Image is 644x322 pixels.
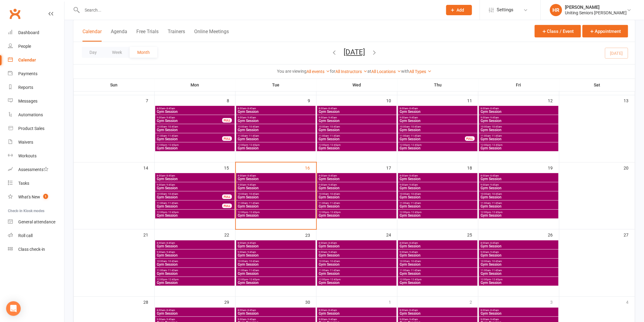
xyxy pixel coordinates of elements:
[327,184,337,186] span: - 9:45am
[480,110,557,114] span: Gym Session
[559,79,635,91] th: Sat
[480,119,557,123] span: Gym Session
[318,144,395,146] span: 12:00pm
[318,137,395,141] span: Gym Session
[18,181,29,186] div: Tasks
[156,269,233,272] span: 11:00am
[156,263,233,266] span: Gym Session
[237,125,314,128] span: 10:00am
[399,137,465,141] span: Gym Session
[480,107,557,110] span: 8:00am
[467,95,478,105] div: 11
[130,47,157,58] button: Month
[156,186,233,190] span: Gym Session
[237,144,314,146] span: 12:00pm
[327,174,337,177] span: - 8:45am
[156,125,233,128] span: 10:00am
[318,177,395,181] span: Gym Session
[156,205,222,208] span: Gym Session
[167,269,178,272] span: - 11:45am
[237,128,314,132] span: Gym Session
[399,211,476,214] span: 12:00pm
[8,149,64,163] a: Workouts
[306,69,330,74] a: All events
[399,269,476,272] span: 11:00am
[491,269,502,272] span: - 11:45am
[237,214,314,217] span: Gym Session
[156,254,233,257] span: Gym Session
[329,202,340,205] span: - 11:45am
[480,269,557,272] span: 11:00am
[318,110,395,114] span: Gym Session
[156,244,233,248] span: Gym Session
[480,174,557,177] span: 8:00am
[491,135,502,137] span: - 11:45am
[224,229,235,240] div: 22
[480,202,557,205] span: 11:00am
[18,58,36,62] div: Calendar
[248,144,260,146] span: - 12:45pm
[329,135,340,137] span: - 11:45am
[480,195,557,199] span: Gym Session
[237,254,314,257] span: Gym Session
[165,242,175,244] span: - 8:45am
[237,193,314,195] span: 10:00am
[489,174,499,177] span: - 8:45am
[318,128,395,132] span: Gym Session
[446,5,472,15] button: Add
[222,136,232,141] div: FULL
[410,269,421,272] span: - 11:45am
[335,69,367,74] a: All Instructors
[480,193,557,195] span: 10:00am
[18,140,33,145] div: Waivers
[318,195,395,199] span: Gym Session
[246,174,256,177] span: - 8:45am
[6,301,21,316] div: Open Intercom Messenger
[548,95,559,105] div: 12
[329,269,340,272] span: - 11:45am
[318,251,395,254] span: 9:00am
[410,125,421,128] span: - 10:45am
[457,8,464,12] span: Add
[167,193,178,195] span: - 10:45am
[408,242,418,244] span: - 8:45am
[18,167,48,172] div: Assessments
[410,193,421,195] span: - 10:45am
[399,242,476,244] span: 8:00am
[318,193,395,195] span: 10:00am
[222,118,232,123] div: FULL
[465,136,475,141] div: FULL
[165,174,175,177] span: - 8:45am
[399,116,476,119] span: 9:00am
[167,144,179,146] span: - 12:45pm
[237,202,314,205] span: 11:00am
[318,205,395,208] span: Gym Session
[237,119,314,123] span: Gym Session
[318,242,395,244] span: 8:00am
[399,177,476,181] span: Gym Session
[237,137,314,141] span: Gym Session
[8,122,64,135] a: Product Sales
[237,205,314,208] span: Gym Session
[399,135,465,137] span: 11:00am
[535,25,581,37] button: Class / Event
[155,79,236,91] th: Mon
[318,263,395,266] span: Gym Session
[8,81,64,94] a: Reports
[18,153,37,158] div: Workouts
[156,110,233,114] span: Gym Session
[480,135,557,137] span: 11:00am
[143,229,154,240] div: 21
[156,177,233,181] span: Gym Session
[237,110,314,114] span: Gym Session
[82,47,104,58] button: Day
[74,79,155,91] th: Sun
[318,269,395,272] span: 11:00am
[156,135,222,137] span: 11:00am
[318,184,395,186] span: 9:00am
[318,211,395,214] span: 12:00pm
[491,202,502,205] span: - 11:45am
[246,184,256,186] span: - 9:45am
[237,242,314,244] span: 8:00am
[156,107,233,110] span: 8:00am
